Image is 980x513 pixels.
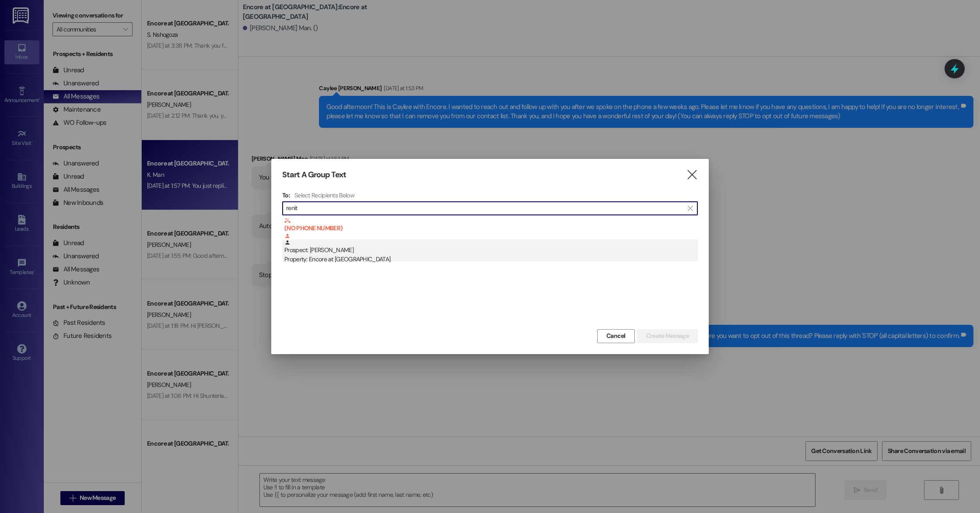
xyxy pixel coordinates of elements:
[688,205,693,212] i: 
[284,218,698,249] div: : [PERSON_NAME]
[282,239,698,261] div: Prospect: [PERSON_NAME]Property: Encore at [GEOGRAPHIC_DATA]
[282,170,346,180] h3: Start A Group Text
[646,331,689,341] span: Create Message
[637,329,698,343] button: Create Message
[282,218,698,239] div: (NO PHONE NUMBER) : [PERSON_NAME]
[284,255,698,264] div: Property: Encore at [GEOGRAPHIC_DATA]
[284,239,698,264] div: Prospect: [PERSON_NAME]
[282,191,290,199] h3: To:
[286,202,683,214] input: Search for any contact or apartment
[683,202,697,215] button: Clear text
[294,191,354,199] h4: Select Recipients Below
[597,329,635,343] button: Cancel
[606,331,626,341] span: Cancel
[284,218,698,232] b: (NO PHONE NUMBER)
[686,170,698,179] i: 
